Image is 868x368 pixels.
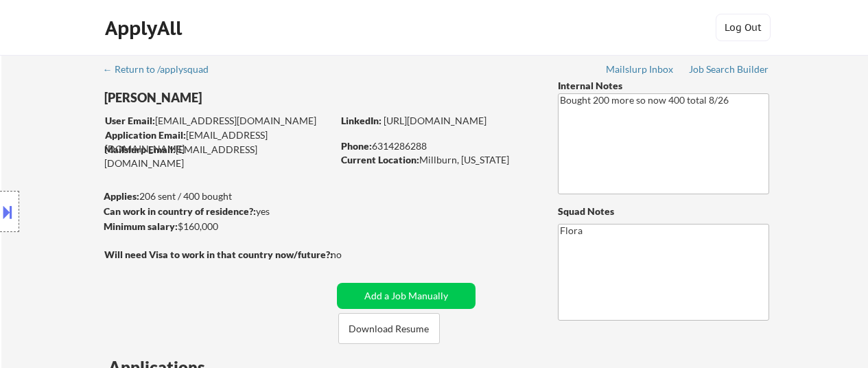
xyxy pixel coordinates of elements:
[558,79,769,93] div: Internal Notes
[341,139,535,153] div: 6314286288
[341,115,382,126] strong: LinkedIn:
[331,248,370,262] div: no
[103,65,222,74] div: ← Return to /applysquad
[337,283,476,309] button: Add a Job Manually
[558,205,769,218] div: Squad Notes
[689,64,769,78] a: Job Search Builder
[606,65,675,74] div: Mailslurp Inbox
[341,140,372,152] strong: Phone:
[384,115,486,126] a: [URL][DOMAIN_NAME]
[341,154,419,165] strong: Current Location:
[689,65,769,74] div: Job Search Builder
[105,16,186,40] div: ApplyAll
[338,313,440,344] button: Download Resume
[606,64,675,78] a: Mailslurp Inbox
[341,153,535,167] div: Millburn, [US_STATE]
[103,64,222,78] a: ← Return to /applysquad
[716,14,771,41] button: Log Out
